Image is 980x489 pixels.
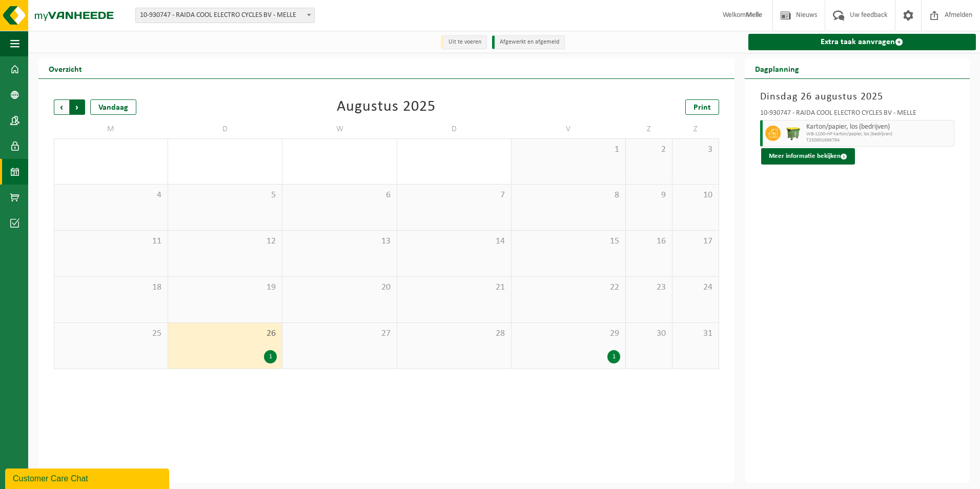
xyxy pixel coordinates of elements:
h2: Dagplanning [745,58,809,78]
div: 1 [264,350,277,363]
td: V [512,120,626,138]
span: 4 [59,190,162,201]
span: 22 [517,282,620,293]
div: 1 [607,350,620,363]
span: 24 [678,282,713,293]
div: 10-930747 - RAIDA COOL ELECTRO CYCLES BV - MELLE [760,110,954,120]
span: Volgende [70,99,85,115]
strong: Melle [746,11,762,19]
span: 16 [631,236,667,247]
span: WB-1100-HP karton/papier, los (bedrijven) [806,131,951,137]
span: 5 [173,190,277,201]
span: 6 [288,190,391,201]
div: Vandaag [90,99,136,115]
span: 27 [288,328,391,339]
span: 21 [402,282,506,293]
span: 14 [402,236,506,247]
span: Print [693,104,711,112]
span: 17 [678,236,713,247]
span: T250001696794 [806,137,951,144]
span: 10 [678,190,713,201]
div: Augustus 2025 [337,99,436,115]
span: 10-930747 - RAIDA COOL ELECTRO CYCLES BV - MELLE [135,8,315,23]
td: W [282,120,397,138]
span: 20 [288,282,391,293]
iframe: chat widget [5,466,171,489]
span: 10-930747 - RAIDA COOL ELECTRO CYCLES BV - MELLE [136,8,314,23]
h3: Dinsdag 26 augustus 2025 [760,89,954,105]
span: 19 [173,282,277,293]
span: Karton/papier, los (bedrijven) [806,123,951,131]
span: 13 [288,236,391,247]
img: WB-1100-HPE-GN-50 [786,126,801,141]
span: 15 [517,236,620,247]
span: Vorige [54,99,69,115]
a: Print [685,99,719,115]
td: D [397,120,512,138]
span: 7 [402,190,506,201]
span: 11 [59,236,162,247]
h2: Overzicht [38,58,92,78]
span: 25 [59,328,162,339]
span: 9 [631,190,667,201]
span: 26 [173,328,277,339]
span: 1 [517,144,620,155]
span: 12 [173,236,277,247]
span: 29 [517,328,620,339]
span: 3 [678,144,713,155]
a: Extra taak aanvragen [748,34,976,50]
td: Z [626,120,672,138]
td: D [168,120,282,138]
td: Z [672,120,719,138]
li: Afgewerkt en afgemeld [492,35,565,49]
span: 28 [402,328,506,339]
span: 2 [631,144,667,155]
span: 23 [631,282,667,293]
span: 18 [59,282,162,293]
span: 31 [678,328,713,339]
li: Uit te voeren [441,35,487,49]
button: Meer informatie bekijken [761,148,855,165]
td: M [54,120,168,138]
span: 8 [517,190,620,201]
span: 30 [631,328,667,339]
